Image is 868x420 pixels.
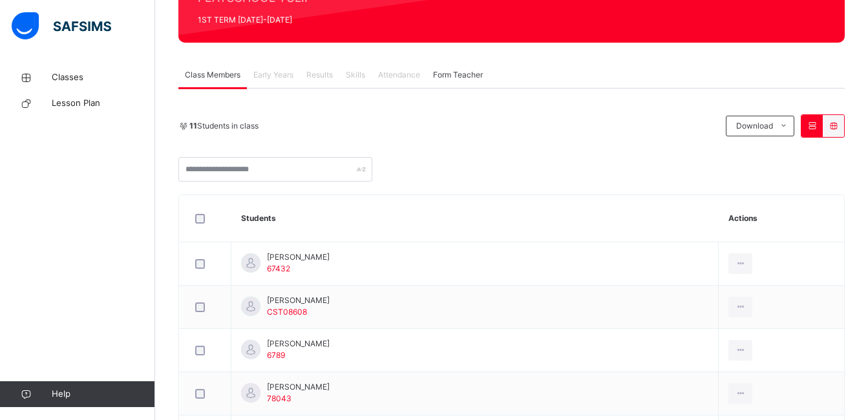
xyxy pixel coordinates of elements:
span: 78043 [267,394,291,403]
span: Early Years [253,69,293,81]
span: Lesson Plan [52,97,155,110]
span: [PERSON_NAME] [267,338,330,350]
span: Skills [346,69,365,81]
span: 6789 [267,350,285,360]
span: Classes [52,71,155,84]
span: Attendance [378,69,420,81]
span: Class Members [185,69,240,81]
span: Download [736,120,773,132]
span: [PERSON_NAME] [267,251,330,263]
span: Students in class [189,120,259,132]
th: Actions [719,195,844,242]
img: safsims [12,12,111,39]
span: CST08608 [267,307,307,317]
span: Help [52,388,154,401]
b: 11 [189,121,197,131]
span: Form Teacher [433,69,483,81]
span: [PERSON_NAME] [267,295,330,306]
span: 67432 [267,264,290,273]
span: [PERSON_NAME] [267,381,330,393]
span: Results [306,69,333,81]
th: Students [231,195,719,242]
